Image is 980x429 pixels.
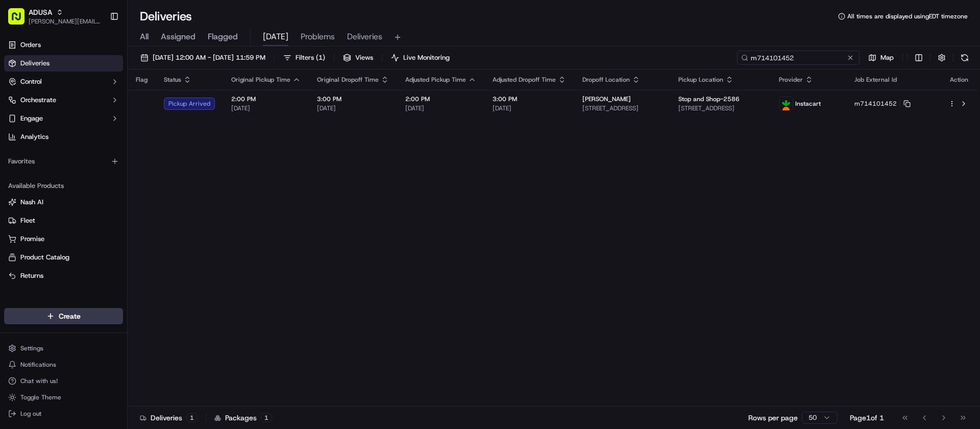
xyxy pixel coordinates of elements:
button: Map [864,51,898,65]
button: Live Monitoring [386,51,454,65]
span: [DATE] [263,31,288,43]
span: 3:00 PM [493,95,566,103]
span: Problems [301,31,335,43]
p: Rows per page [748,413,798,423]
span: Settings [20,344,43,352]
button: Filters(1) [279,51,330,65]
span: Notifications [20,361,56,369]
img: Nash [10,10,31,31]
a: Promise [8,234,119,244]
button: ADUSA[PERSON_NAME][EMAIL_ADDRESS][PERSON_NAME][DOMAIN_NAME] [4,4,106,29]
a: Analytics [4,129,123,145]
button: Create [4,308,123,324]
span: Filters [296,53,325,62]
span: [DATE] 12:00 AM - [DATE] 11:59 PM [153,53,265,62]
span: Views [355,53,373,62]
a: 💻API Documentation [82,144,168,162]
input: Type to search [737,51,860,65]
span: All [140,31,149,43]
div: Packages [214,413,272,423]
span: Returns [20,271,43,280]
button: Notifications [4,357,123,372]
a: Product Catalog [8,253,119,262]
span: [STREET_ADDRESS] [582,104,662,112]
span: Create [59,311,81,321]
span: Dropoff Location [582,76,630,84]
button: Control [4,74,123,90]
span: Control [20,77,42,86]
button: Views [338,51,378,65]
div: Page 1 of 1 [850,413,884,423]
span: [DATE] [231,104,301,112]
div: Action [948,76,970,84]
button: Settings [4,341,123,355]
span: Promise [20,234,44,244]
span: m714101452 [854,100,897,108]
button: [DATE] 12:00 AM - [DATE] 11:59 PM [136,51,270,65]
span: Engage [20,114,43,123]
a: Orders [4,37,123,53]
button: [PERSON_NAME][EMAIL_ADDRESS][PERSON_NAME][DOMAIN_NAME] [29,17,102,26]
button: m714101452 [854,100,911,108]
span: 2:00 PM [405,95,476,103]
span: Chat with us! [20,377,58,385]
button: Start new chat [174,101,186,113]
span: Map [880,53,894,62]
span: [DATE] [317,104,389,112]
span: Flagged [208,31,238,43]
span: Pylon [102,173,124,181]
span: ( 1 ) [316,53,325,62]
button: Orchestrate [4,92,123,108]
span: Assigned [161,31,195,43]
button: Fleet [4,212,123,229]
span: [DATE] [405,104,476,112]
span: Adjusted Dropoff Time [493,76,556,84]
span: Orders [20,40,41,50]
div: Start new chat [35,98,167,108]
span: [PERSON_NAME] [582,95,631,103]
button: Log out [4,407,123,421]
button: Returns [4,268,123,284]
span: [DATE] [493,104,566,112]
span: Flag [136,76,148,84]
button: Product Catalog [4,249,123,266]
div: Deliveries [140,413,198,423]
button: Promise [4,231,123,247]
a: Returns [8,271,119,280]
span: Original Dropoff Time [317,76,379,84]
span: Provider [779,76,803,84]
span: Pickup Location [678,76,723,84]
span: Knowledge Base [20,148,78,158]
button: Refresh [958,51,972,65]
button: Chat with us! [4,374,123,388]
span: Job External Id [854,76,897,84]
button: Nash AI [4,194,123,210]
div: Favorites [4,153,123,170]
a: Fleet [8,216,119,225]
span: Fleet [20,216,35,225]
span: Log out [20,410,41,418]
img: 1736555255976-a54dd68f-1ca7-489b-9aae-adbdc363a1c4 [10,98,29,116]
span: Nash AI [20,198,43,207]
span: Analytics [20,132,48,141]
span: Deliveries [20,59,50,68]
span: Product Catalog [20,253,69,262]
a: Deliveries [4,55,123,71]
div: Available Products [4,178,123,194]
img: profile_instacart_ahold_partner.png [779,97,793,110]
span: Instacart [795,100,821,108]
div: 💻 [86,149,94,157]
div: 1 [261,413,272,422]
p: Welcome 👋 [10,41,186,57]
div: We're available if you need us! [35,108,129,116]
span: Original Pickup Time [231,76,290,84]
a: Nash AI [8,198,119,207]
span: Orchestrate [20,96,56,105]
button: ADUSA [29,7,52,17]
button: Toggle Theme [4,390,123,404]
span: All times are displayed using EDT timezone [847,12,968,20]
span: Status [164,76,181,84]
div: 1 [186,413,198,422]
